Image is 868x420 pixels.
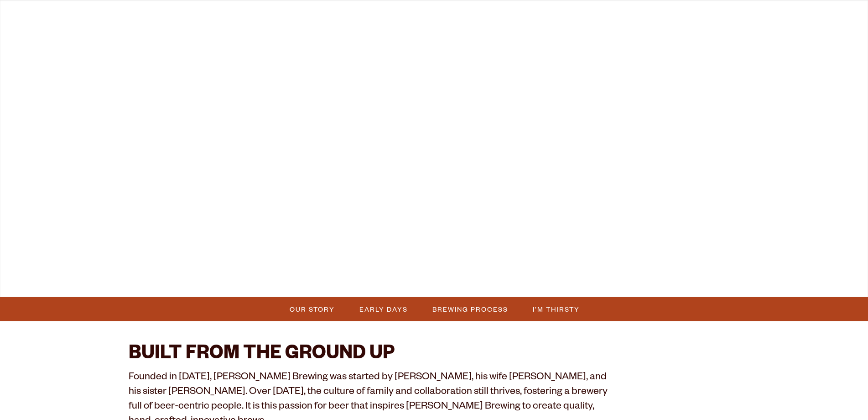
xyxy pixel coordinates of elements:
[496,11,549,19] span: Our Story
[590,6,636,27] a: Impact
[184,6,246,27] a: Taprooms
[284,303,339,316] a: Our Story
[432,303,508,316] span: Brewing Process
[361,11,397,19] span: Winery
[290,303,335,316] span: Our Story
[190,11,240,19] span: Taprooms
[671,6,741,27] a: Beer Finder
[677,11,735,19] span: Beer Finder
[114,6,149,27] a: Beer
[596,11,630,19] span: Impact
[490,6,555,27] a: Our Story
[428,6,462,27] a: Odell Home
[533,303,580,316] span: I’m Thirsty
[355,6,403,27] a: Winery
[527,303,584,316] a: I’m Thirsty
[129,344,610,366] h2: BUILT FROM THE GROUND UP
[427,303,513,316] a: Brewing Process
[282,6,319,27] a: Gear
[354,303,412,316] a: Early Days
[288,11,313,19] span: Gear
[120,11,143,19] span: Beer
[359,303,408,316] span: Early Days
